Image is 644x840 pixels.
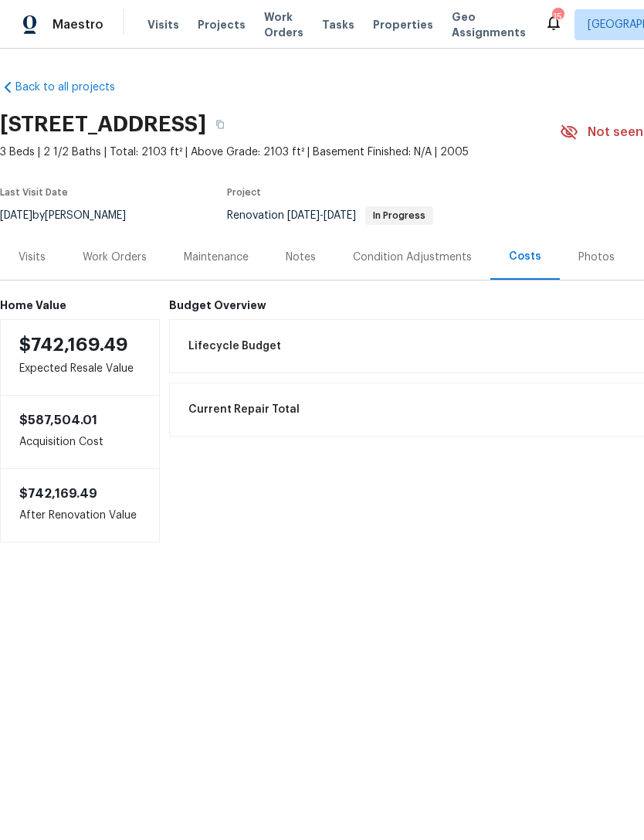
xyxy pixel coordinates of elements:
[324,210,356,221] span: [DATE]
[147,17,179,32] span: Visits
[287,210,320,221] span: [DATE]
[206,111,234,138] button: Copy Address
[19,335,128,354] span: $742,169.49
[287,210,356,221] span: -
[286,250,316,265] div: Notes
[322,19,354,30] span: Tasks
[452,9,526,40] span: Geo Assignments
[367,211,432,220] span: In Progress
[198,17,246,32] span: Projects
[19,250,46,265] div: Visits
[53,17,103,32] span: Maestro
[19,414,97,427] span: $587,504.01
[578,250,615,265] div: Photos
[83,250,147,265] div: Work Orders
[353,250,472,265] div: Condition Adjustments
[188,338,281,354] span: Lifecycle Budget
[509,249,541,264] div: Costs
[227,210,433,221] span: Renovation
[19,488,97,500] span: $742,169.49
[188,402,300,417] span: Current Repair Total
[184,250,249,265] div: Maintenance
[227,188,261,197] span: Project
[552,9,563,25] div: 15
[264,9,303,40] span: Work Orders
[373,17,433,32] span: Properties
